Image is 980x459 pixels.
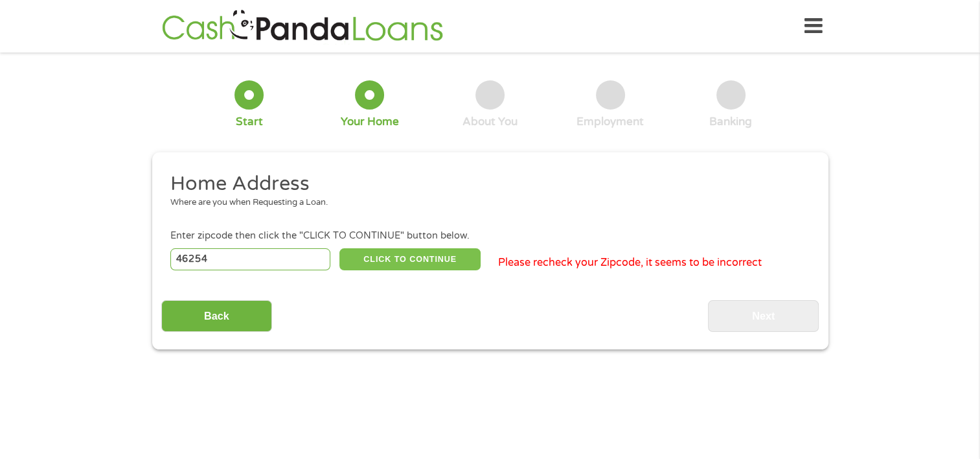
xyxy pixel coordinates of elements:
div: Where are you when Requesting a Loan. [170,196,800,209]
input: Back [161,300,272,332]
div: About You [462,115,518,129]
div: Banking [709,115,752,129]
p: Please recheck your Zipcode, it seems to be incorrect [498,255,762,272]
div: Your Home [341,115,399,129]
div: Enter zipcode then click the "CLICK TO CONTINUE" button below. [170,229,809,243]
input: Next [708,300,819,332]
button: CLICK TO CONTINUE [339,248,481,270]
img: GetLoanNow Logo [158,8,447,45]
h2: Home Address [170,171,800,197]
div: Start [236,115,263,129]
div: Employment [576,115,644,129]
input: Enter Zipcode (e.g 01510) [170,248,330,270]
